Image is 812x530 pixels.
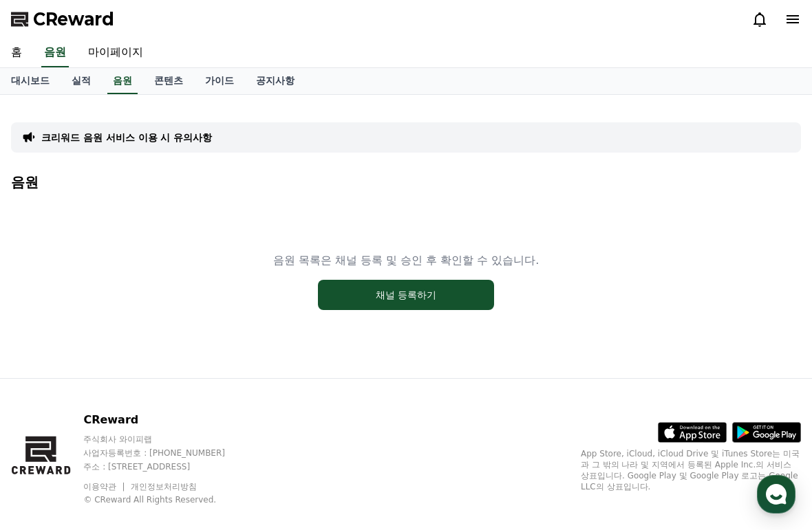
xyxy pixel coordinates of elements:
[581,448,801,492] p: App Store, iCloud, iCloud Drive 및 iTunes Store는 미국과 그 밖의 나라 및 지역에서 등록된 Apple Inc.의 서비스 상표입니다. Goo...
[245,68,306,94] a: 공지사항
[61,68,102,94] a: 실적
[318,280,494,310] button: 채널 등록하기
[273,252,539,269] p: 음원 목록은 채널 등록 및 승인 후 확인할 수 있습니다.
[143,68,194,94] a: 콘텐츠
[83,448,251,459] p: 사업자등록번호 : [PHONE_NUMBER]
[83,494,251,505] p: © CReward All Rights Reserved.
[91,416,178,450] a: 대화
[83,434,251,445] p: 주식회사 와이피랩
[126,437,142,448] span: 대화
[77,38,154,67] a: 마이페이지
[213,437,229,448] span: 설정
[107,68,138,94] a: 음원
[131,482,197,492] a: 개인정보처리방침
[41,38,69,67] a: 음원
[4,416,91,450] a: 홈
[11,175,801,190] h4: 음원
[83,482,127,492] a: 이용약관
[43,437,52,448] span: 홈
[11,8,114,30] a: CReward
[178,416,264,450] a: 설정
[33,8,114,30] span: CReward
[194,68,245,94] a: 가이드
[83,461,251,472] p: 주소 : [STREET_ADDRESS]
[41,131,212,144] a: 크리워드 음원 서비스 이용 시 유의사항
[83,412,251,428] p: CReward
